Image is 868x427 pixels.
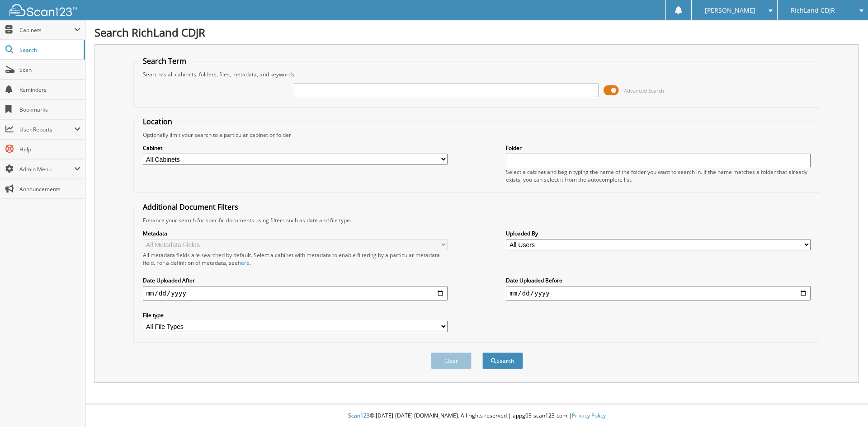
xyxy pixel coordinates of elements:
span: Reminders [19,86,80,94]
label: Date Uploaded After [143,277,448,284]
span: Scan123 [348,412,370,419]
span: Admin Menu [19,165,74,173]
div: © [DATE]-[DATE] [DOMAIN_NAME]. All rights reserved | appg03-scan123-com | [85,405,868,427]
a: here [238,259,250,267]
div: Enhance your search for specific documents using filters such as date and file type. [138,216,816,224]
div: Select a cabinet and begin typing the name of the folder you want to search in. If the name match... [506,168,811,183]
label: File type [143,311,448,319]
span: Scan [19,66,80,74]
button: Clear [431,352,472,369]
span: Help [19,145,80,153]
legend: Search Term [138,56,191,66]
input: start [143,286,448,300]
div: All metadata fields are searched by default. Select a cabinet with metadata to enable filtering b... [143,251,448,267]
legend: Additional Document Filters [138,202,243,212]
span: Search [19,46,79,54]
span: Bookmarks [19,106,80,113]
span: RichLand CDJR [791,8,835,13]
span: User Reports [19,126,74,133]
div: Searches all cabinets, folders, files, metadata, and keywords [138,70,816,78]
label: Folder [506,144,811,152]
label: Metadata [143,230,448,237]
label: Date Uploaded Before [506,277,811,284]
legend: Location [138,117,177,127]
button: Search [482,352,523,369]
span: [PERSON_NAME] [705,8,755,13]
h1: Search RichLand CDJR [94,25,859,40]
span: Announcements [19,185,80,193]
div: Optionally limit your search to a particular cabinet or folder [138,131,816,139]
input: end [506,286,811,300]
span: Advanced Search [624,87,664,94]
img: scan123-logo-white.svg [9,4,77,16]
span: Cabinets [19,26,74,34]
label: Uploaded By [506,230,811,237]
label: Cabinet [143,144,448,152]
a: Privacy Policy [572,412,606,419]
